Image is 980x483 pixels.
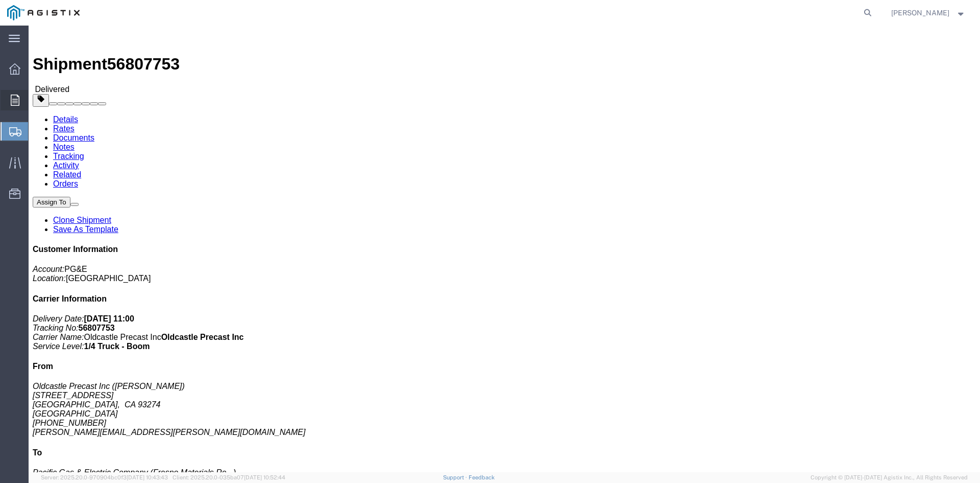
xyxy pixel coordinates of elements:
span: Server: 2025.20.0-970904bc0f3 [41,474,168,480]
img: logo [7,5,80,20]
span: [DATE] 10:52:44 [244,474,285,480]
span: Copyright © [DATE]-[DATE] Agistix Inc., All Rights Reserved [811,473,968,482]
span: Client: 2025.20.0-035ba07 [173,474,285,480]
a: Support [443,474,469,480]
a: Feedback [469,474,495,480]
iframe: FS Legacy Container [29,26,980,472]
span: Greg Gonzales [891,7,949,18]
span: [DATE] 10:43:43 [127,474,168,480]
button: [PERSON_NAME] [891,7,966,19]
